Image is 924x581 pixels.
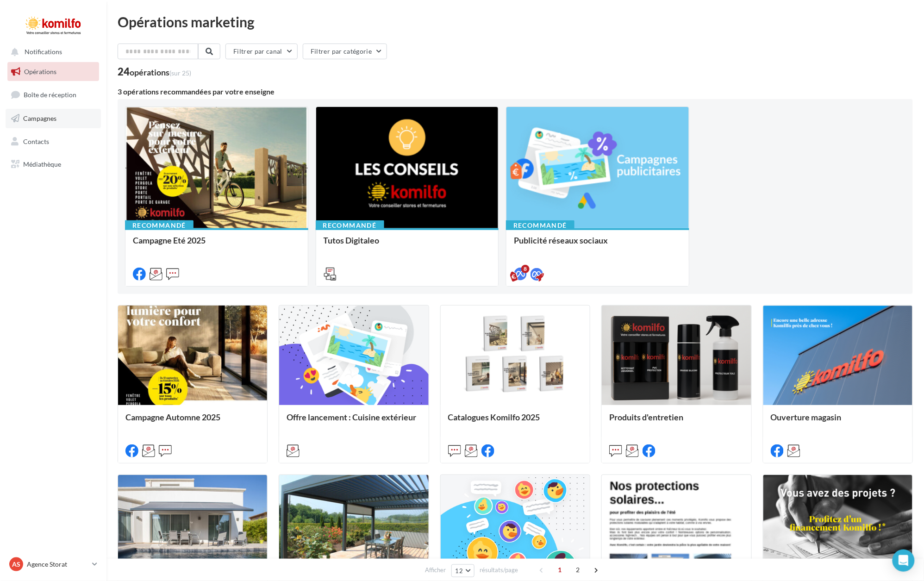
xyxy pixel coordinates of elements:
span: Boîte de réception [24,91,76,99]
div: Campagne Automne 2025 [125,412,260,431]
a: Boîte de réception [6,85,101,105]
div: Recommandé [506,220,574,231]
span: Médiathèque [23,160,61,168]
a: Opérations [6,62,101,81]
p: Agence Storat [27,560,88,569]
div: Recommandé [316,220,384,231]
div: opérations [130,68,191,76]
div: 3 opérations recommandées par votre enseigne [118,88,913,95]
div: Publicité réseaux sociaux [514,236,681,254]
span: 12 [456,567,463,575]
span: 2 [570,562,585,577]
div: Recommandé [125,220,194,231]
button: Filtrer par catégorie [303,44,387,59]
div: Campagne Eté 2025 [133,236,300,254]
button: 12 [451,564,475,577]
button: Filtrer par canal [225,44,298,59]
span: Afficher [425,566,446,575]
div: 24 [118,67,191,77]
span: Opérations [24,68,56,75]
span: Campagnes [23,114,56,122]
div: Opérations marketing [118,15,913,29]
a: AS Agence Storat [7,556,99,573]
div: Catalogues Komilfo 2025 [448,412,582,431]
div: Ouverture magasin [771,412,905,431]
a: Contacts [6,132,101,151]
span: AS [12,560,20,569]
span: 1 [552,562,567,577]
span: Notifications [25,48,62,56]
span: résultats/page [480,566,518,575]
span: Contacts [23,137,49,145]
span: (sur 25) [169,69,191,77]
a: Campagnes [6,109,101,128]
a: Médiathèque [6,155,101,174]
div: 8 [521,265,530,273]
div: Tutos Digitaleo [324,236,491,254]
div: Open Intercom Messenger [893,550,915,572]
div: Offre lancement : Cuisine extérieur [287,412,421,431]
div: Produits d'entretien [609,412,743,431]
